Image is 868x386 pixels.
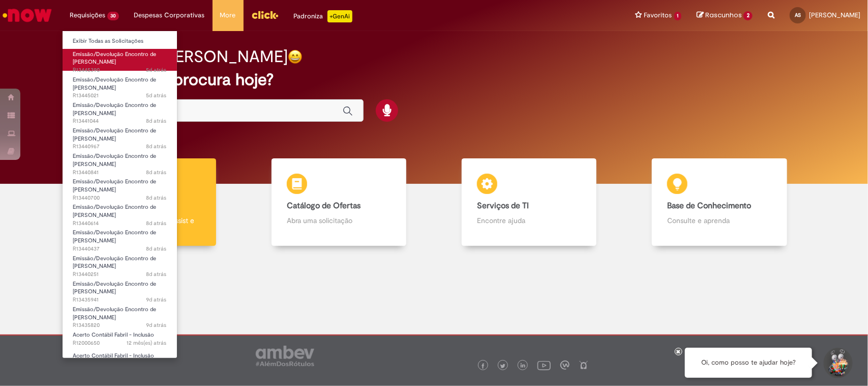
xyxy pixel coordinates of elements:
[63,151,177,173] a: Aberto R13440841 : Emissão/Devolução Encontro de Contas Fornecedor
[294,10,352,22] div: Padroniza
[127,339,167,347] time: 11/09/2024 11:03:30
[256,346,314,366] img: logo_footer_ambev_rotulo_gray.png
[146,296,167,304] span: 9d atrás
[146,219,167,227] span: 8d atrás
[73,331,154,339] span: Acerto Contábil Fabril - Inclusão
[146,169,167,176] time: 22/08/2025 16:31:39
[146,270,167,278] span: 8d atrás
[477,215,581,226] p: Encontre ajuda
[63,125,177,147] a: Aberto R13440967 : Emissão/Devolução Encontro de Contas Fornecedor
[63,100,177,122] a: Aberto R13441044 : Emissão/Devolução Encontro de Contas Fornecedor
[667,215,771,226] p: Consulte e aprenda
[146,92,167,99] time: 25/08/2025 15:34:34
[73,280,156,296] span: Emissão/Devolução Encontro de [PERSON_NAME]
[73,229,156,244] span: Emissão/Devolução Encontro de [PERSON_NAME]
[624,158,815,246] a: Base de Conhecimento Consulte e aprenda
[73,352,154,360] span: Acerto Contábil Fabril - Inclusão
[244,158,434,246] a: Catálogo de Ofertas Abra uma solicitação
[73,194,167,202] span: R13440700
[146,92,167,99] span: 5d atrás
[63,329,177,348] a: Aberto R12000650 : Acerto Contábil Fabril - Inclusão
[644,10,672,20] span: Favoritos
[287,201,361,211] b: Catálogo de Ofertas
[560,361,570,370] img: logo_footer_workplace.png
[795,12,801,18] span: AS
[134,10,205,20] span: Despesas Corporativas
[73,270,167,279] span: R13440251
[146,194,167,202] time: 22/08/2025 16:09:10
[500,364,505,369] img: logo_footer_twitter.png
[73,245,167,253] span: R13440437
[62,31,177,359] ul: Requisições
[521,363,526,369] img: logo_footer_linkedin.png
[82,71,786,89] h2: O que você procura hoje?
[146,169,167,176] span: 8d atrás
[63,36,177,47] a: Exibir Todas as Solicitações
[537,359,551,372] img: logo_footer_youtube.png
[73,321,167,329] span: R13435820
[697,11,753,20] a: Rascunhos
[146,321,167,329] time: 21/08/2025 11:44:23
[146,321,167,329] span: 9d atrás
[667,201,751,211] b: Base de Conhecimento
[685,348,812,378] div: Oi, como posso te ajudar hoje?
[477,201,529,211] b: Serviços de TI
[220,10,236,20] span: More
[73,169,167,177] span: R13440841
[434,158,624,246] a: Serviços de TI Encontre ajuda
[73,178,156,194] span: Emissão/Devolução Encontro de [PERSON_NAME]
[809,11,860,19] span: [PERSON_NAME]
[146,245,167,253] time: 22/08/2025 15:25:01
[146,66,167,74] span: 5d atrás
[146,143,167,150] span: 8d atrás
[146,219,167,227] time: 22/08/2025 15:54:32
[73,92,167,100] span: R13445021
[63,74,177,96] a: Aberto R13445021 : Emissão/Devolução Encontro de Contas Fornecedor
[579,361,588,370] img: logo_footer_naosei.png
[674,12,682,20] span: 1
[63,202,177,224] a: Aberto R13440614 : Emissão/Devolução Encontro de Contas Fornecedor
[146,117,167,125] span: 8d atrás
[63,350,177,369] a: Aberto R11179723 : Acerto Contábil Fabril - Inclusão
[146,117,167,125] time: 22/08/2025 17:14:41
[73,117,167,125] span: R13441044
[822,348,853,378] button: Iniciar Conversa de Suporte
[63,304,177,326] a: Aberto R13435820 : Emissão/Devolução Encontro de Contas Fornecedor
[70,10,105,20] span: Requisições
[251,7,279,22] img: click_logo_yellow_360x200.png
[146,66,167,74] time: 25/08/2025 16:21:33
[73,101,156,117] span: Emissão/Devolução Encontro de [PERSON_NAME]
[73,306,156,321] span: Emissão/Devolução Encontro de [PERSON_NAME]
[73,76,156,92] span: Emissão/Devolução Encontro de [PERSON_NAME]
[73,203,156,219] span: Emissão/Devolução Encontro de [PERSON_NAME]
[73,143,167,151] span: R13440967
[73,219,167,228] span: R13440614
[146,143,167,150] time: 22/08/2025 16:56:05
[73,127,156,143] span: Emissão/Devolução Encontro de [PERSON_NAME]
[73,296,167,304] span: R13435941
[481,364,486,369] img: logo_footer_facebook.png
[146,194,167,202] span: 8d atrás
[107,12,119,20] span: 30
[327,10,352,22] p: +GenAi
[705,10,742,20] span: Rascunhos
[288,49,303,64] img: happy-face.png
[73,152,156,168] span: Emissão/Devolução Encontro de [PERSON_NAME]
[63,253,177,275] a: Aberto R13440251 : Emissão/Devolução Encontro de Contas Fornecedor
[63,176,177,198] a: Aberto R13440700 : Emissão/Devolução Encontro de Contas Fornecedor
[146,296,167,304] time: 21/08/2025 12:02:44
[1,5,53,25] img: ServiceNow
[82,48,288,66] h2: Boa tarde, [PERSON_NAME]
[63,227,177,249] a: Aberto R13440437 : Emissão/Devolução Encontro de Contas Fornecedor
[53,158,244,246] a: Tirar dúvidas Tirar dúvidas com Lupi Assist e Gen Ai
[146,270,167,278] time: 22/08/2025 14:47:56
[743,11,753,20] span: 2
[73,66,167,74] span: R13445390
[63,49,177,71] a: Aberto R13445390 : Emissão/Devolução Encontro de Contas Fornecedor
[127,339,167,347] span: 12 mês(es) atrás
[63,279,177,300] a: Aberto R13435941 : Emissão/Devolução Encontro de Contas Fornecedor
[73,339,167,347] span: R12000650
[146,245,167,253] span: 8d atrás
[73,255,156,270] span: Emissão/Devolução Encontro de [PERSON_NAME]
[73,50,156,66] span: Emissão/Devolução Encontro de [PERSON_NAME]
